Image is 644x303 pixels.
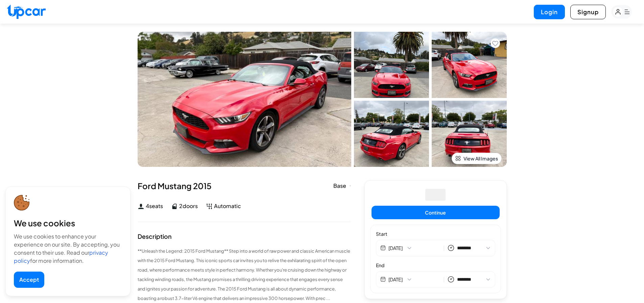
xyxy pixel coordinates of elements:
[376,230,495,237] label: Start
[214,202,241,210] span: Automatic
[179,202,198,210] span: 2 doors
[443,244,445,252] span: |
[354,101,429,167] img: Car Image 3
[388,245,440,251] button: [DATE]
[14,218,122,228] div: We use cookies
[534,5,565,19] button: Login
[463,155,498,162] span: View All Images
[14,272,44,288] button: Accept
[432,32,507,98] img: Car Image 2
[138,246,351,303] p: **Unleash the Legend: 2015 Ford Mustang** Step into a world of raw power and classic American mus...
[354,32,429,98] img: Car Image 1
[138,233,172,239] div: Description
[570,5,606,19] button: Signup
[443,276,445,283] span: |
[138,32,351,167] img: Car
[333,182,351,190] div: Base
[455,156,461,161] img: view-all
[432,101,507,167] img: Car Image 4
[452,153,502,164] button: View All Images
[146,202,163,210] span: 4 seats
[14,232,122,265] div: We use cookies to enhance your experience on our site. By accepting, you consent to their use. Re...
[388,276,440,283] button: [DATE]
[491,39,500,48] button: Add to favorites
[376,262,495,269] label: End
[138,180,351,191] div: Ford Mustang 2015
[14,195,30,211] img: cookie-icon.svg
[7,4,46,19] img: Upcar Logo
[372,206,500,219] button: Continue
